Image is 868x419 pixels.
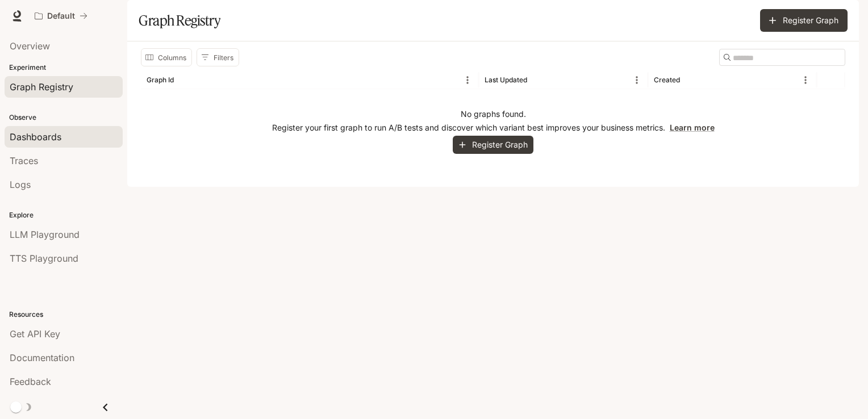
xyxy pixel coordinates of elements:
button: Sort [681,72,698,89]
button: Sort [175,72,192,89]
p: No graphs found. [461,108,526,120]
a: Learn more [670,123,715,132]
button: Menu [459,72,476,89]
button: Register Graph [453,136,533,154]
button: Show filters [197,48,239,66]
p: Default [47,11,75,21]
h1: Graph Registry [139,9,220,32]
div: Last Updated [485,76,527,84]
button: Sort [528,72,545,89]
div: Search [719,49,845,66]
p: Register your first graph to run A/B tests and discover which variant best improves your business... [272,122,715,133]
div: Created [654,76,680,84]
button: Select columns [141,48,192,66]
button: Menu [628,72,645,89]
button: Menu [797,72,814,89]
button: Register Graph [760,9,848,32]
button: All workspaces [30,5,93,27]
div: Graph Id [147,76,174,84]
